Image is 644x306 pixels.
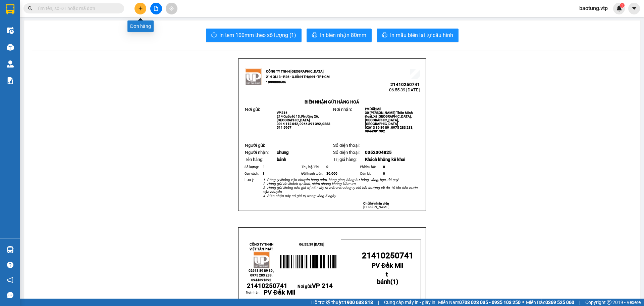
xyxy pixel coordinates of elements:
span: t [386,271,388,278]
span: Người nhận: [245,150,269,155]
strong: CÔNG TY TNHH VIỆT TÂN PHÁT [250,243,273,251]
img: icon-new-feature [616,5,622,11]
span: chung [277,150,289,155]
span: 06:55:39 [DATE] [64,30,95,35]
span: In tem 100mm theo số lượng (1) [219,31,296,39]
strong: Chữ ký nhân viên [363,202,389,205]
td: Thụ hộ/ Phí [301,164,326,170]
span: Hỗ trợ kỹ thuật: [311,299,373,306]
span: 21410250741 [362,251,414,260]
span: PV Đắk Mil [365,107,381,111]
strong: CÔNG TY TNHH [GEOGRAPHIC_DATA] 214 QL13 - P.26 - Q.BÌNH THẠNH - TP HCM 1900888606 [17,11,54,36]
span: PV Đắk Mil [67,47,84,51]
span: printer [382,32,387,39]
strong: BIÊN NHẬN GỬI HÀNG HOÁ [305,99,359,104]
span: 1 [263,165,265,169]
td: Quy cách: [244,170,262,177]
button: aim [166,3,177,14]
span: 0 [326,165,328,169]
span: Nơi nhận: [333,107,352,112]
span: bánh [277,157,286,162]
td: Nơi nhận: [246,290,263,303]
strong: 1900 633 818 [344,300,373,305]
span: | [579,299,580,306]
div: Đơn hàng [127,20,154,32]
span: file-add [154,6,158,11]
span: In biên nhận 80mm [320,31,366,39]
span: 06:55:39 [DATE] [299,243,324,246]
span: 1 [621,3,623,8]
td: Đã thanh toán: [301,170,326,177]
span: 1 [392,278,396,286]
input: Tìm tên, số ĐT hoặc mã đơn [37,5,116,12]
span: Cung cấp máy in - giấy in: [384,299,436,306]
span: Nơi gửi: [245,107,260,112]
td: Số lượng: [244,164,262,170]
img: warehouse-icon [7,60,14,68]
button: file-add [150,3,162,14]
span: Trị giá hàng: [333,157,357,162]
span: notification [7,277,13,283]
span: 214 Quốc lộ 13, Phường 26, [GEOGRAPHIC_DATA] [277,115,319,122]
span: 0914 112 042, 0944 391 392, 0283 511 5967 [277,122,330,129]
span: bánh [377,278,390,286]
td: Phí thu hộ: [359,164,382,170]
span: t [263,172,264,175]
span: 21410250741 [390,82,420,87]
span: 21410250741 [247,282,287,290]
span: 30.000 [326,172,337,175]
span: copyright [607,300,611,305]
span: Miền Bắc [526,299,574,306]
span: ⚪️ [522,301,524,304]
button: printerIn tem 100mm theo số lượng (1) [206,29,302,42]
span: 06:55:39 [DATE] [389,87,420,92]
span: 0 [383,172,385,175]
img: logo [245,69,262,85]
span: message [7,292,13,298]
span: [PERSON_NAME] [363,205,389,209]
span: baotung.vtp [574,4,613,12]
span: 0352304825 [365,150,392,155]
span: printer [211,32,217,39]
span: caret-down [631,5,637,11]
span: PV Đắk Mil [264,289,296,296]
button: caret-down [628,3,640,14]
span: Nơi gửi: [7,47,14,56]
span: printer [312,32,317,39]
sup: 1 [620,3,625,8]
span: plus [138,6,143,11]
strong: ( ) [377,271,398,286]
img: solution-icon [7,77,14,84]
span: Số điện thoại: [333,143,360,148]
span: | [378,299,379,306]
span: 21410250741 [65,25,95,30]
span: Nơi nhận: [51,47,62,56]
span: 0 [383,165,385,169]
span: search [28,6,33,11]
img: warehouse-icon [7,27,14,34]
img: logo [253,252,270,268]
span: Lưu ý: [245,178,255,182]
span: In mẫu biên lai tự cấu hình [390,31,453,39]
strong: 0369 525 060 [545,300,574,305]
span: 02613 89 89 89 , 0975 283 283, 0944391392 [365,126,413,133]
span: Người gửi: [245,143,265,148]
span: Tên hàng: [245,157,263,162]
span: VP 214 [277,111,287,115]
span: VP 214 [312,282,333,290]
span: Nơi gửi: [298,284,333,289]
button: printerIn biên nhận 80mm [307,29,372,42]
img: logo-vxr [6,4,14,14]
span: 02613 89 89 89 , 0975 283 283, 0944391392 [249,269,274,282]
span: aim [169,6,174,11]
span: Khách không kê khai [365,157,405,162]
img: warehouse-icon [7,44,14,51]
td: Còn lại: [359,170,382,177]
img: warehouse-icon [7,246,14,253]
em: 1. Công ty không vận chuyển hàng cấm, hàng gian, hàng hư hỏng, vàng, bạc, đá quý. 2. Hàng gửi do ... [263,178,418,198]
span: question-circle [7,262,13,268]
button: printerIn mẫu biên lai tự cấu hình [377,29,459,42]
span: 30 [PERSON_NAME] Thôn Minh Đoài, Xã [GEOGRAPHIC_DATA], [GEOGRAPHIC_DATA], [GEOGRAPHIC_DATA] [365,111,413,126]
span: Miền Nam [438,299,521,306]
img: logo [7,15,15,32]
